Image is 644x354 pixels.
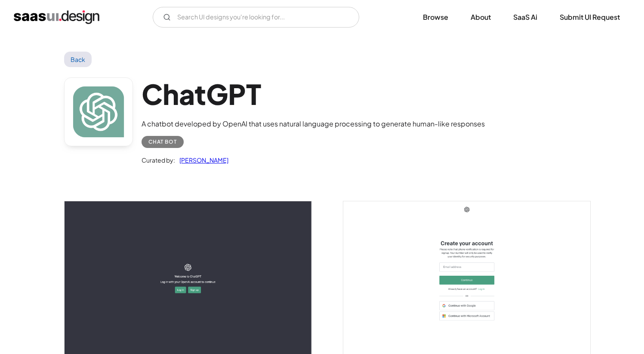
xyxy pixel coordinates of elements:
a: home [14,10,99,24]
input: Search UI designs you're looking for... [153,7,359,28]
h1: ChatGPT [142,77,485,111]
div: Chat Bot [148,137,177,147]
a: [PERSON_NAME] [175,155,228,165]
a: Browse [413,8,459,27]
div: Curated by: [142,155,175,165]
a: SaaS Ai [503,8,548,27]
a: Submit UI Request [549,8,630,27]
a: About [460,8,501,27]
div: A chatbot developed by OpenAI that uses natural language processing to generate human-like responses [142,119,485,129]
form: Email Form [153,7,359,28]
a: Back [64,52,92,67]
